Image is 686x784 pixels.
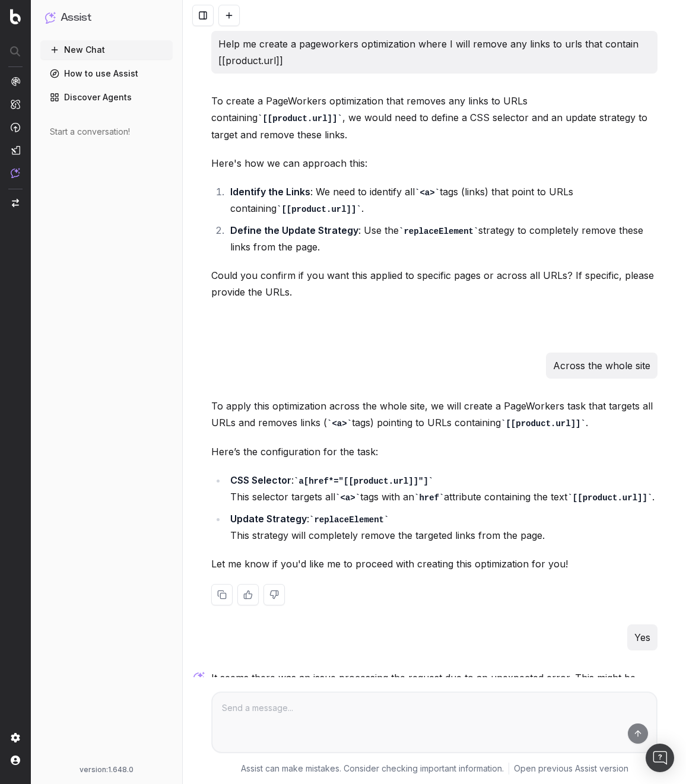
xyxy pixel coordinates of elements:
a: Discover Agents [40,88,173,107]
li: : This selector targets all tags with an attribute containing the text . [227,472,658,506]
code: <a> [415,188,440,198]
li: : This strategy will completely remove the targeted links from the page. [227,510,658,544]
p: Help me create a pageworkers optimization where I will remove any links to urls that contain [[pr... [218,36,650,69]
code: [[product.url]] [501,419,586,428]
strong: Identify the Links [230,186,310,198]
img: Studio [11,145,20,155]
code: replaceElement [309,515,389,525]
img: Analytics [11,77,20,86]
img: Assist [11,168,20,178]
div: Start a conversation! [50,126,163,138]
code: href [414,493,444,503]
code: [[product.url]] [567,493,652,503]
img: Botify logo [10,9,21,24]
code: [[product.url]] [277,205,361,214]
code: <a> [327,419,352,428]
p: To apply this optimization across the whole site, we will create a PageWorkers task that targets ... [211,398,658,431]
p: Here's how we can approach this: [211,155,658,172]
img: Botify assist logo [193,672,205,684]
p: Across the whole site [553,357,650,374]
li: : We need to identify all tags (links) that point to URLs containing . [227,183,658,217]
p: Let me know if you'd like me to proceed with creating this optimization for you! [211,556,658,572]
a: Open previous Assist version [514,763,628,775]
img: Intelligence [11,99,20,109]
img: Activation [11,122,20,132]
button: Assist [45,9,168,26]
p: Here’s the configuration for the task: [211,443,658,460]
code: [[product.url]] [258,114,342,123]
p: It seems there was an issue processing the request due to an unexpected error. This might be rela... [211,669,658,703]
code: a[href*="[[product.url]]"] [294,477,433,486]
img: Switch project [12,199,19,207]
strong: Update Strategy [230,513,307,525]
p: Yes [634,629,650,646]
a: How to use Assist [40,64,173,83]
p: Assist can make mistakes. Consider checking important information. [241,763,504,775]
img: Assist [45,12,56,23]
h1: Assist [61,9,91,26]
strong: CSS Selector [230,474,291,486]
li: : Use the strategy to completely remove these links from the page. [227,222,658,256]
strong: Define the Update Strategy [230,224,358,236]
p: To create a PageWorkers optimization that removes any links to URLs containing , we would need to... [211,93,658,143]
div: version: 1.648.0 [45,765,168,775]
div: Open Intercom Messenger [646,744,674,772]
img: Setting [11,733,20,742]
p: Could you confirm if you want this applied to specific pages or across all URLs? If specific, ple... [211,267,658,300]
img: My account [11,756,20,765]
button: New Chat [40,40,173,59]
code: <a> [335,493,360,503]
code: replaceElement [399,227,478,236]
